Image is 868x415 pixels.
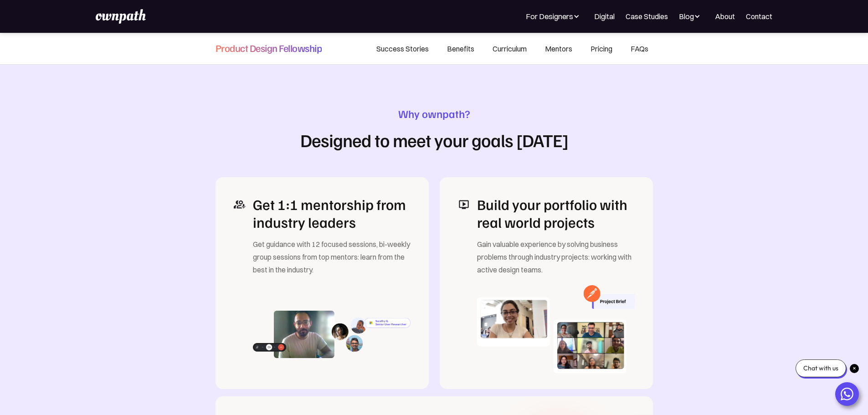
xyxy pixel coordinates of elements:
[216,33,322,61] a: Product Design Fellowship
[715,11,735,22] a: About
[581,33,621,64] a: Pricing
[216,41,322,54] h4: Product Design Fellowship
[526,11,573,22] div: For Designers
[679,11,704,22] div: Blog
[594,11,615,22] a: Digital
[483,33,536,64] a: Curriculum
[438,33,483,64] a: Benefits
[216,107,653,121] h3: Why ownpath?
[679,11,694,22] div: Blog
[796,359,846,377] div: Chat with us
[746,11,772,22] a: Contact
[253,238,411,276] div: Get guidance with 12 focused sessions, bi-weekly group sessions from top mentors: learn from the ...
[477,195,635,231] h2: Build your portfolio with real world projects
[477,238,635,276] div: Gain valuable experience by solving business problems through industry projects: working with act...
[626,11,668,22] a: Case Studies
[253,195,411,231] h2: Get 1:1 mentorship from industry leaders
[367,33,438,64] a: Success Stories
[216,130,653,150] h1: Designed to meet your goals [DATE]
[536,33,581,64] a: Mentors
[526,11,583,22] div: For Designers
[621,33,653,64] a: FAQs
